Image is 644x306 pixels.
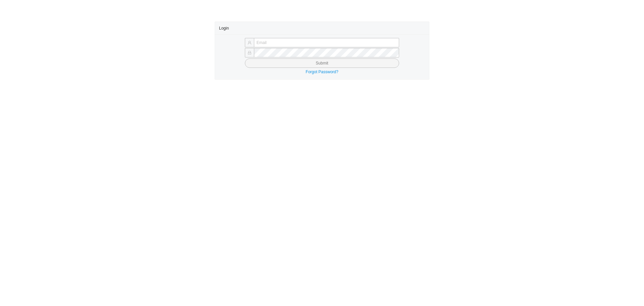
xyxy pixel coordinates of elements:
[306,70,338,74] a: Forgot Password?
[254,38,399,47] input: Email
[219,22,425,34] div: Login
[248,41,252,45] span: user
[248,51,252,55] span: lock
[245,58,399,68] button: Submit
